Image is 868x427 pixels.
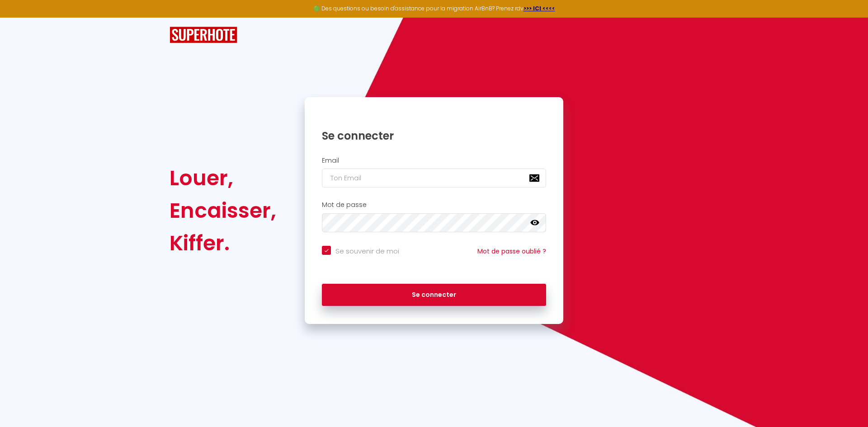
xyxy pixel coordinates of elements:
[170,162,276,194] div: Louer,
[322,201,546,209] h2: Mot de passe
[524,5,555,12] a: >>> ICI <<<<
[322,169,546,188] input: Ton Email
[322,129,546,143] h1: Se connecter
[322,157,546,164] h2: Email
[170,227,276,259] div: Kiffer.
[170,27,237,43] img: SuperHote logo
[170,194,276,227] div: Encaisser,
[322,284,546,306] button: Se connecter
[477,247,546,256] a: Mot de passe oublié ?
